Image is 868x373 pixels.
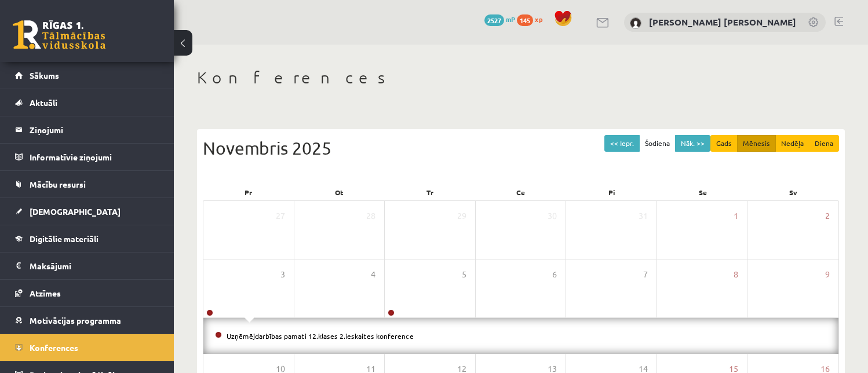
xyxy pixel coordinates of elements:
[280,268,285,281] span: 3
[15,116,159,143] a: Ziņojumi
[13,20,105,49] a: Rīgas 1. Tālmācības vidusskola
[748,184,839,200] div: Sv
[649,16,796,28] a: [PERSON_NAME] [PERSON_NAME]
[15,334,159,361] a: Konferences
[203,135,839,161] div: Novembris 2025
[15,62,159,89] a: Sākums
[294,184,385,200] div: Ot
[30,97,57,108] span: Aktuāli
[809,135,839,152] button: Diena
[734,268,738,281] span: 8
[30,206,121,217] span: [DEMOGRAPHIC_DATA]
[30,233,99,244] span: Digitālie materiāli
[710,135,738,152] button: Gads
[30,342,78,353] span: Konferences
[643,268,648,281] span: 7
[203,184,294,200] div: Pr
[548,210,557,222] span: 30
[366,210,375,222] span: 28
[506,14,515,24] span: mP
[385,184,476,200] div: Tr
[737,135,776,152] button: Mēnesis
[15,198,159,225] a: [DEMOGRAPHIC_DATA]
[15,307,159,334] a: Motivācijas programma
[15,89,159,116] a: Aktuāli
[462,268,466,281] span: 5
[15,253,159,279] a: Maksājumi
[484,14,504,26] span: 2527
[639,210,648,222] span: 31
[535,14,542,24] span: xp
[30,144,159,170] legend: Informatīvie ziņojumi
[675,135,710,152] button: Nāk. >>
[30,116,159,143] legend: Ziņojumi
[30,179,86,189] span: Mācību resursi
[734,210,738,222] span: 1
[517,14,548,24] a: 145 xp
[657,184,748,200] div: Se
[227,331,414,341] a: Uzņēmējdarbības pamati 12.klases 2.ieskaites konference
[276,210,285,222] span: 27
[15,171,159,198] a: Mācību resursi
[457,210,466,222] span: 29
[484,14,515,24] a: 2527 mP
[630,17,641,29] img: Anželika Evartovska
[15,225,159,252] a: Digitālie materiāli
[197,68,845,87] h1: Konferences
[15,280,159,306] a: Atzīmes
[371,268,375,281] span: 4
[639,135,676,152] button: Šodiena
[15,144,159,170] a: Informatīvie ziņojumi
[476,184,567,200] div: Ce
[566,184,657,200] div: Pi
[30,70,59,81] span: Sākums
[825,268,830,281] span: 9
[825,210,830,222] span: 2
[30,315,121,326] span: Motivācijas programma
[30,253,159,279] legend: Maksājumi
[775,135,809,152] button: Nedēļa
[604,135,640,152] button: << Iepr.
[30,288,61,298] span: Atzīmes
[552,268,557,281] span: 6
[517,14,533,26] span: 145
